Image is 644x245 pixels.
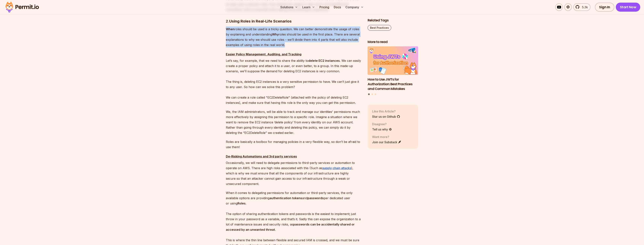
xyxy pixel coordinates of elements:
[372,122,392,126] p: Disagree?
[226,139,362,150] p: Roles are basically a toolbox for managing policies in a very flexible way, so don’t be afraid to...
[308,59,340,63] strong: delete EC2 instances
[372,93,373,95] button: Go to slide 2
[368,77,418,91] h3: How to Use JWTs for Authorization: Best Practices and Common Mistakes
[368,47,418,96] div: Posts
[322,166,351,170] a: supply-chain attacks
[368,47,418,91] li: 1 of 3
[372,127,392,132] a: Tell us why
[4,1,41,14] img: Permit logo
[375,93,376,95] button: Go to slide 3
[226,58,362,105] p: ⁠Let’s say, for example, that we need to share the ability to . We can easily create a proper pol...
[372,135,401,139] p: Want more?
[226,160,362,186] p: Occasionally, we will need to delegate permissions to third-party services or automation to opera...
[368,25,391,31] a: Best Practices
[226,109,362,135] p: We, the IAM administrators, will be able to track and manage our identities' permissions much mor...
[301,3,316,11] button: Learn
[272,32,279,36] strong: Why
[226,18,362,24] h3: 2.
[226,26,362,47] p: roles should be used is a tricky question. We can better demonstrate the usage of roles by explai...
[269,196,302,200] strong: authentication tokens
[595,3,614,12] a: Sign In
[368,47,418,75] img: How to Use JWTs for Authorization: Best Practices and Common Mistakes
[318,3,331,11] a: Pricing
[237,201,246,205] strong: Roles
[580,5,588,9] span: 5.3k
[279,3,299,11] button: Solutions
[573,3,590,11] a: 5.3k
[344,3,365,11] button: Company
[372,140,401,144] a: Join our Substack
[368,40,418,44] h2: More to read
[226,155,297,158] strong: De-Risking Automations and 3rd party services
[226,27,234,31] strong: When
[229,19,292,23] strong: Using Roles in Real-Life Scenarios
[616,3,640,12] a: Start Now
[368,93,370,95] button: Go to slide 1
[372,114,400,119] a: Star us on Github
[226,52,301,56] strong: Easier Policy Management, Auditing, and Tracking
[368,18,418,23] h2: Related Tags
[372,109,400,114] p: Like this Article?
[307,196,324,200] strong: passwords
[368,47,418,91] a: How to Use JWTs for Authorization: Best Practices and Common MistakesHow to Use JWTs for Authoriz...
[332,3,342,11] a: Docs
